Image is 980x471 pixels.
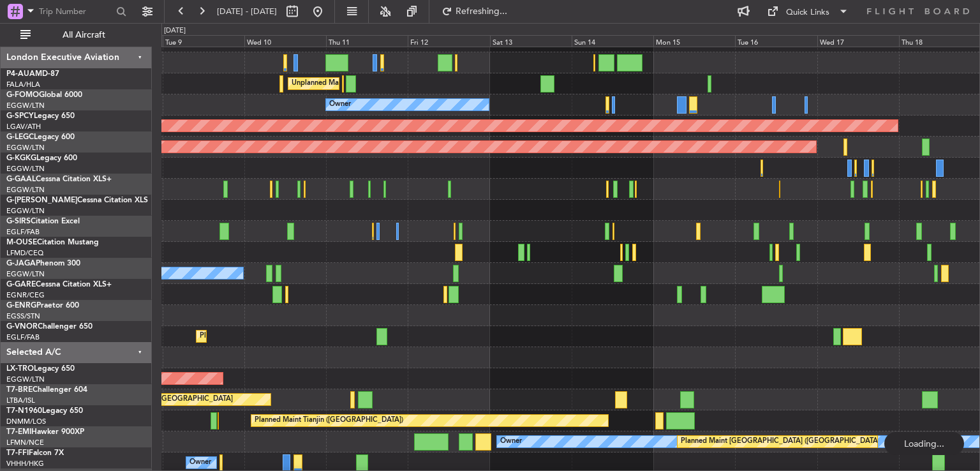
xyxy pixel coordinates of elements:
[6,154,36,162] span: G-KGKG
[326,35,408,47] div: Thu 11
[6,375,45,384] a: EGGW/LTN
[6,143,45,153] a: EGGW/LTN
[6,122,41,131] a: LGAV/ATH
[6,459,44,468] a: VHHH/HKG
[6,176,112,183] a: G-GAALCessna Citation XLS+
[6,70,35,78] span: P4-AUA
[6,206,45,216] a: EGGW/LTN
[6,218,31,225] span: G-SIRS
[6,449,64,457] a: T7-FFIFalcon 7X
[6,407,42,415] span: T7-N1960
[6,227,40,237] a: EGLF/FAB
[6,239,99,246] a: M-OUSECitation Mustang
[6,154,77,162] a: G-KGKGLegacy 600
[455,7,509,16] span: Refreshing...
[6,133,75,141] a: G-LEGCLegacy 600
[255,411,403,430] div: Planned Maint Tianjin ([GEOGRAPHIC_DATA])
[6,417,46,426] a: DNMM/LOS
[6,290,45,300] a: EGNR/CEG
[6,185,45,195] a: EGGW/LTN
[6,91,82,99] a: G-FOMOGlobal 6000
[6,248,43,258] a: LFMD/CEQ
[6,197,77,204] span: G-[PERSON_NAME]
[500,432,522,451] div: Owner
[6,323,38,331] span: G-VNOR
[6,396,35,405] a: LTBA/ISL
[292,74,498,93] div: Unplanned Maint [GEOGRAPHIC_DATA] ([PERSON_NAME] Intl)
[329,95,351,114] div: Owner
[6,281,112,288] a: G-GARECessna Citation XLS+
[6,449,29,457] span: T7-FFI
[244,35,326,47] div: Wed 10
[6,323,93,331] a: G-VNORChallenger 650
[6,333,40,342] a: EGLF/FAB
[6,281,36,288] span: G-GARE
[6,269,45,279] a: EGGW/LTN
[490,35,572,47] div: Sat 13
[6,365,75,373] a: LX-TROLegacy 650
[6,302,36,310] span: G-ENRG
[33,31,135,40] span: All Aircraft
[6,365,34,373] span: LX-TRO
[735,35,817,47] div: Tue 16
[6,260,80,267] a: G-JAGAPhenom 300
[436,1,512,22] button: Refreshing...
[6,112,34,120] span: G-SPCY
[111,390,233,409] div: Planned Maint [GEOGRAPHIC_DATA]
[681,432,882,451] div: Planned Maint [GEOGRAPHIC_DATA] ([GEOGRAPHIC_DATA])
[817,35,899,47] div: Wed 17
[761,1,855,22] button: Quick Links
[786,6,829,19] div: Quick Links
[6,260,36,267] span: G-JAGA
[14,25,138,45] button: All Aircraft
[164,26,186,36] div: [DATE]
[408,35,489,47] div: Fri 12
[653,35,735,47] div: Mon 15
[39,2,112,21] input: Trip Number
[200,327,283,346] div: Planned Maint Dusseldorf
[6,407,83,415] a: T7-N1960Legacy 650
[6,133,34,141] span: G-LEGC
[884,432,964,455] div: Loading...
[6,91,39,99] span: G-FOMO
[572,35,653,47] div: Sun 14
[6,101,45,110] a: EGGW/LTN
[6,164,45,174] a: EGGW/LTN
[6,311,40,321] a: EGSS/STN
[6,70,59,78] a: P4-AUAMD-87
[6,218,80,225] a: G-SIRSCitation Excel
[6,438,44,447] a: LFMN/NCE
[6,428,31,436] span: T7-EMI
[6,302,79,310] a: G-ENRGPraetor 600
[163,35,244,47] div: Tue 9
[6,239,37,246] span: M-OUSE
[6,80,40,89] a: FALA/HLA
[6,112,75,120] a: G-SPCYLegacy 650
[6,386,87,394] a: T7-BREChallenger 604
[6,176,36,183] span: G-GAAL
[6,197,148,204] a: G-[PERSON_NAME]Cessna Citation XLS
[217,6,277,17] span: [DATE] - [DATE]
[6,386,33,394] span: T7-BRE
[6,428,84,436] a: T7-EMIHawker 900XP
